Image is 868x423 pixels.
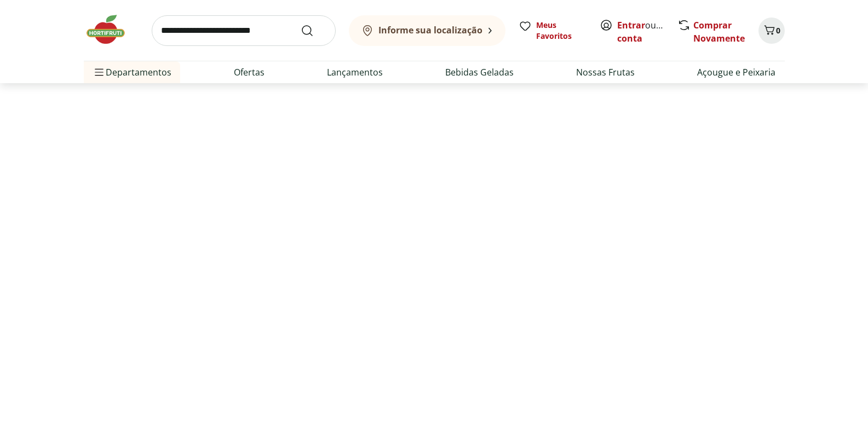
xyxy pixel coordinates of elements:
[776,25,780,36] span: 0
[519,20,587,42] a: Meus Favoritos
[93,59,106,85] button: Menu
[349,15,505,46] button: Informe sua localização
[84,13,139,46] img: Hortifruti
[301,24,327,37] button: Submit Search
[693,19,745,44] a: Comprar Novamente
[445,66,514,79] a: Bebidas Geladas
[327,66,383,79] a: Lançamentos
[617,19,666,45] span: ou
[758,18,785,44] button: Carrinho
[234,66,265,79] a: Ofertas
[617,19,677,44] a: Criar conta
[617,19,645,31] a: Entrar
[93,59,171,85] span: Departamentos
[576,66,635,79] a: Nossas Frutas
[697,66,775,79] a: Açougue e Peixaria
[536,20,587,42] span: Meus Favoritos
[378,24,482,36] b: Informe sua localização
[152,15,336,46] input: search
